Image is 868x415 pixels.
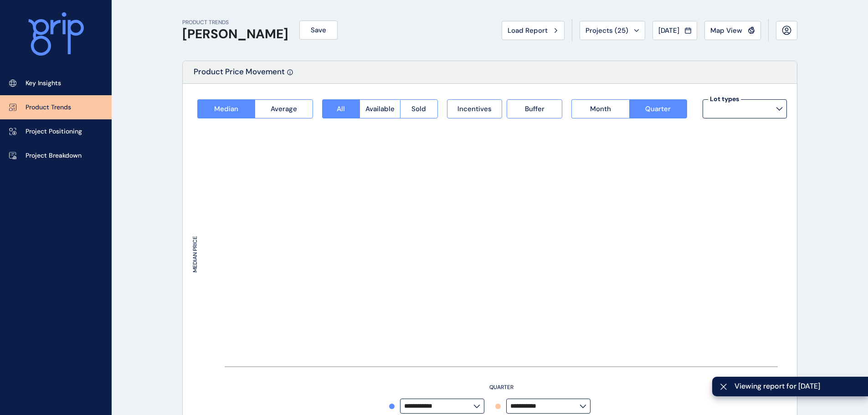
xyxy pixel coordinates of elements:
button: Quarter [629,99,687,118]
button: [DATE] [652,21,697,40]
button: Sold [400,99,438,118]
span: Incentives [457,104,492,113]
button: Load Report [502,21,565,40]
span: Projects ( 25 ) [586,26,628,35]
button: Available [360,99,400,118]
span: Load Report [508,26,548,35]
button: Map View [704,21,761,40]
button: All [322,99,360,118]
button: Average [255,99,313,118]
span: Available [365,104,395,113]
p: Product Trends [26,103,71,112]
button: Incentives [447,99,503,118]
p: Project Positioning [26,127,82,136]
button: Save [299,20,338,40]
span: Sold [411,104,426,113]
button: Month [571,99,629,118]
span: Median [214,104,238,113]
text: MEDIAN PRICE [191,236,199,272]
span: Viewing report for [DATE] [734,381,861,391]
button: Median [197,99,255,118]
span: All [337,104,345,113]
span: [DATE] [658,26,679,35]
button: Buffer [507,99,562,118]
span: Quarter [645,104,671,113]
span: Map View [710,26,742,35]
p: Key Insights [26,79,61,88]
label: Lot types [708,95,741,104]
span: Buffer [525,104,544,113]
h1: [PERSON_NAME] [182,26,288,42]
text: QUARTER [489,384,514,391]
span: Average [271,104,297,113]
p: PRODUCT TRENDS [182,19,288,26]
p: Product Price Movement [194,67,285,83]
button: Projects (25) [580,21,645,40]
span: Save [311,26,326,35]
p: Project Breakdown [26,151,82,160]
span: Month [590,104,611,113]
